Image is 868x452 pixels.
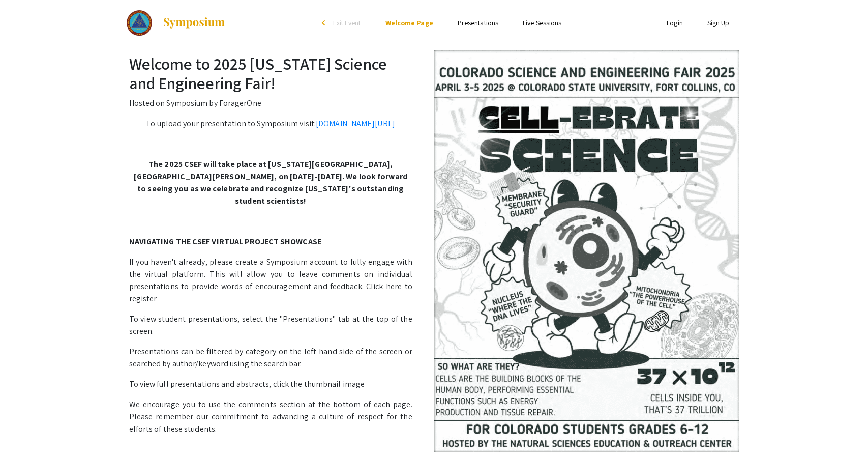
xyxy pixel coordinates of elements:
img: Symposium by ForagerOne [162,17,226,29]
a: 2025 Colorado Science and Engineering Fair [127,10,226,36]
a: Login [667,18,683,27]
a: Presentations [458,18,498,27]
strong: NAVIGATING THE CSEF VIRTUAL PROJECT SHOWCASE [129,236,321,247]
span: Exit Event [333,18,361,27]
p: If you haven't already, please create a Symposium account to fully engage with the virtual platfo... [129,256,739,305]
a: Live Sessions [523,18,561,27]
p: To view student presentations, select the "Presentations" tab at the top of the screen. [129,313,739,337]
p: We encourage you to use the comments section at the bottom of each page. Please remember our comm... [129,399,739,435]
strong: The 2025 CSEF will take place at [US_STATE][GEOGRAPHIC_DATA], [GEOGRAPHIC_DATA][PERSON_NAME], on ... [134,159,407,206]
img: 2025 Colorado Science and Engineering Fair [434,50,739,452]
img: 2025 Colorado Science and Engineering Fair [127,10,153,36]
p: Hosted on Symposium by ForagerOne [129,97,739,109]
p: Presentations can be filtered by category on the left-hand side of the screen or searched by auth... [129,346,739,370]
a: [DOMAIN_NAME][URL] [316,118,395,129]
a: Welcome Page [385,18,433,27]
h2: Welcome to 2025 [US_STATE] Science and Engineering Fair! [129,54,739,93]
p: To view full presentations and abstracts, click the thumbnail image [129,378,739,390]
a: Sign Up [707,18,730,27]
p: To upload your presentation to Symposium visit: [129,118,739,130]
div: arrow_back_ios [322,20,328,26]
